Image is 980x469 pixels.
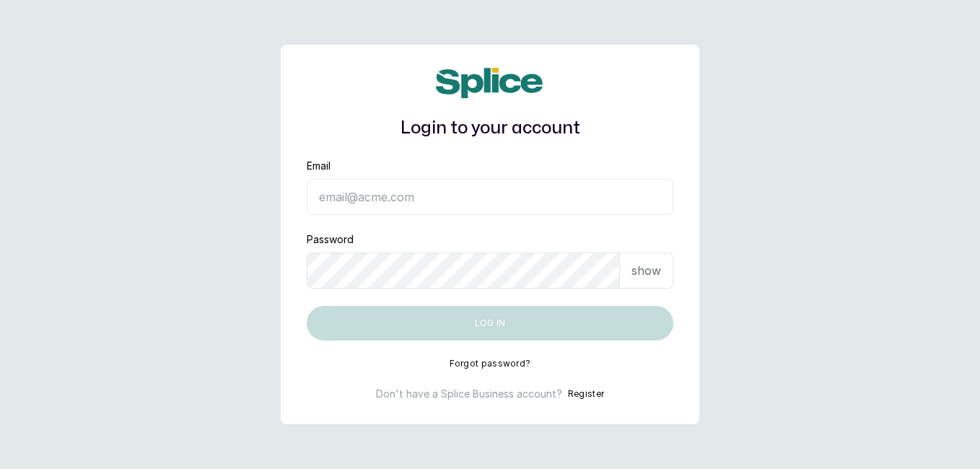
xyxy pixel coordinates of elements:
[631,262,661,279] p: show
[307,179,673,215] input: email@acme.com
[450,358,531,369] button: Forgot password?
[307,115,673,141] h1: Login to your account
[307,306,673,341] button: Log in
[376,387,562,401] p: Don't have a Splice Business account?
[307,159,331,173] label: Email
[307,232,354,247] label: Password
[568,387,604,401] button: Register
